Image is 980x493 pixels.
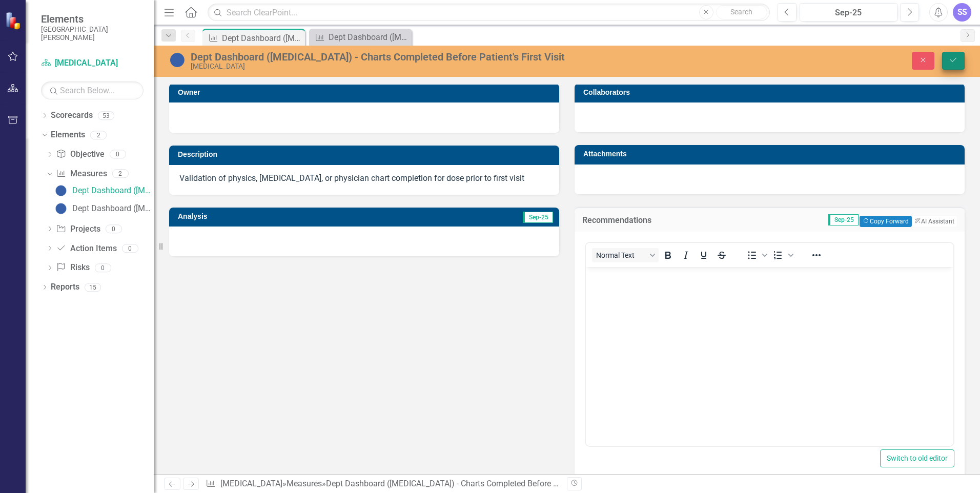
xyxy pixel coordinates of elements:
h3: Collaborators [583,89,959,96]
button: Strikethrough [713,248,730,262]
h3: Description [178,151,554,158]
div: [MEDICAL_DATA] [191,63,615,70]
button: Underline [695,248,712,262]
button: SS [953,3,971,22]
div: Dept Dashboard ([MEDICAL_DATA]) - Charts Completed Before Patient's First Visit [191,51,615,63]
a: Measures [287,479,322,488]
a: Objective [56,149,104,160]
button: Switch to old editor [880,449,954,467]
input: Search Below... [41,81,144,99]
a: Reports [51,281,79,293]
button: AI Assistant [912,216,957,227]
img: No Information [55,202,67,215]
span: Sep-25 [828,214,859,225]
a: Scorecards [51,110,93,121]
a: Projects [56,223,100,235]
button: Reveal or hide additional toolbar items [808,248,825,262]
div: Numbered list [769,248,795,262]
span: Normal Text [596,251,646,259]
h3: Recommendations [582,216,713,225]
h3: Owner [178,89,554,96]
a: Measures [56,168,107,180]
button: Copy Forward [860,216,911,227]
a: [MEDICAL_DATA] [41,57,144,69]
div: 0 [122,244,138,253]
div: Bullet list [743,248,769,262]
button: Italic [677,248,695,262]
p: Validation of physics, [MEDICAL_DATA], or physician chart completion for dose prior to first visit [179,173,549,184]
button: Search [716,5,767,19]
a: Dept Dashboard ([MEDICAL_DATA]) - Equipment Up-Time [52,200,154,217]
a: [MEDICAL_DATA] [220,479,282,488]
div: Dept Dashboard ([MEDICAL_DATA]) - Equipment Up-Time [329,31,409,44]
button: Block Normal Text [592,248,659,262]
div: 0 [110,150,126,159]
span: Sep-25 [523,212,553,223]
small: [GEOGRAPHIC_DATA][PERSON_NAME] [41,25,144,42]
div: Dept Dashboard ([MEDICAL_DATA]) - Charts Completed Before Patient's First Visit [72,186,154,195]
a: Elements [51,129,85,141]
h3: Attachments [583,150,959,158]
div: 0 [106,224,122,233]
div: 15 [85,283,101,292]
a: Risks [56,262,89,274]
button: Sep-25 [800,3,897,22]
div: 0 [95,263,111,272]
iframe: Rich Text Area [586,267,953,446]
div: 2 [90,131,107,139]
h3: Analysis [178,213,360,220]
div: » » [206,478,559,490]
a: Dept Dashboard ([MEDICAL_DATA]) - Equipment Up-Time [312,31,409,44]
div: Sep-25 [803,7,894,19]
button: Bold [659,248,677,262]
div: 53 [98,111,114,120]
img: No Information [169,52,186,68]
a: Dept Dashboard ([MEDICAL_DATA]) - Charts Completed Before Patient's First Visit [52,182,154,199]
input: Search ClearPoint... [208,4,770,22]
a: Action Items [56,243,116,255]
div: Dept Dashboard ([MEDICAL_DATA]) - Equipment Up-Time [72,204,154,213]
div: Dept Dashboard ([MEDICAL_DATA]) - Charts Completed Before Patient's First Visit [222,32,302,45]
span: Elements [41,13,144,25]
img: No Information [55,184,67,197]
span: Search [730,8,752,16]
div: Dept Dashboard ([MEDICAL_DATA]) - Charts Completed Before Patient's First Visit [326,479,620,488]
img: ClearPoint Strategy [5,12,23,30]
div: 2 [112,170,129,178]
